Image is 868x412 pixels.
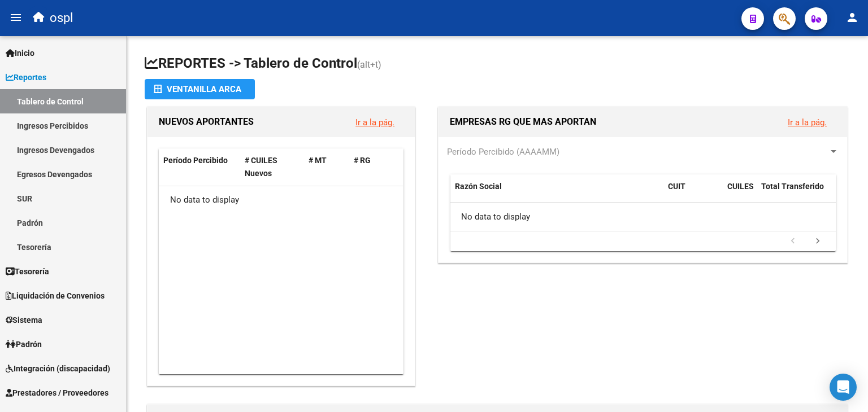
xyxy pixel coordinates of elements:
a: Ir a la pág. [355,117,394,128]
datatable-header-cell: Razón Social [450,174,663,212]
span: EMPRESAS RG QUE MAS APORTAN [450,116,596,127]
mat-icon: menu [9,11,23,24]
span: Total Transferido [761,182,824,191]
span: Liquidación de Convenios [6,290,105,302]
button: Ventanilla ARCA [145,79,255,99]
mat-icon: person [845,11,859,24]
datatable-header-cell: Período Percibido [159,148,240,186]
span: # MT [309,156,327,165]
datatable-header-cell: CUILES [723,174,757,212]
span: CUILES [727,182,754,191]
span: (alt+t) [357,59,381,70]
span: # RG [354,156,371,165]
span: Inicio [6,47,34,59]
button: Ir a la pág. [779,112,836,133]
h1: REPORTES -> Tablero de Control [145,54,850,74]
datatable-header-cell: CUIT [663,174,723,212]
span: # CUILES Nuevos [245,156,277,178]
span: Prestadores / Proveedores [6,387,108,399]
span: Sistema [6,314,42,326]
datatable-header-cell: # MT [304,148,349,186]
a: Ir a la pág. [788,117,827,128]
div: No data to display [450,203,836,231]
span: Período Percibido (AAAAMM) [447,147,559,157]
span: NUEVOS APORTANTES [159,116,254,127]
a: go to previous page [782,235,804,248]
datatable-header-cell: Total Transferido [757,174,836,212]
button: Ir a la pág. [346,112,403,133]
span: CUIT [668,182,685,191]
a: go to next page [807,235,828,248]
span: Padrón [6,338,42,350]
span: Reportes [6,71,46,84]
span: Tesorería [6,265,49,278]
span: Razón Social [455,182,502,191]
span: ospl [50,6,73,30]
span: Período Percibido [163,156,228,165]
div: No data to display [159,186,403,214]
datatable-header-cell: # RG [349,148,394,186]
div: Open Intercom Messenger [830,374,857,401]
datatable-header-cell: # CUILES Nuevos [240,148,305,186]
span: Integración (discapacidad) [6,362,110,375]
div: Ventanilla ARCA [154,79,246,99]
